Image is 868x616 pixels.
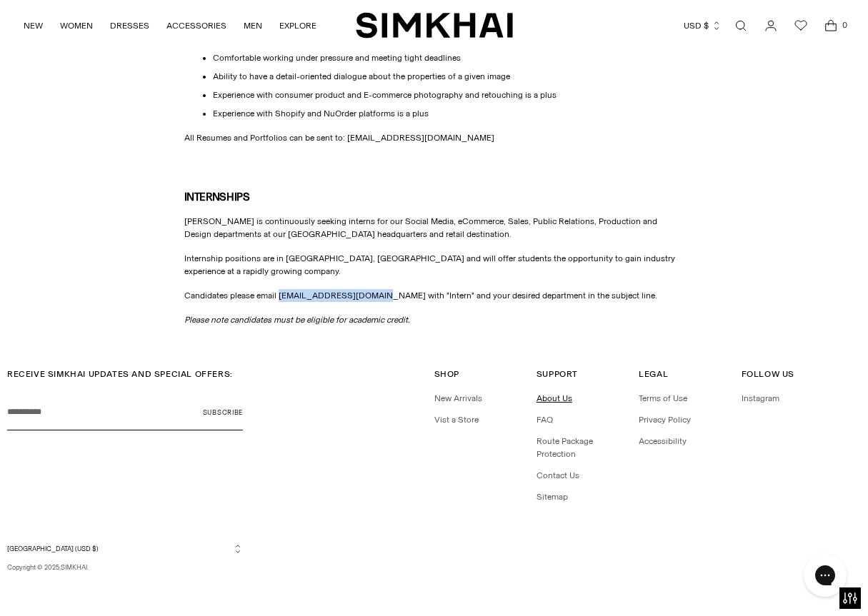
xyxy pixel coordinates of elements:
[537,393,572,403] a: About Us
[7,543,243,554] button: [GEOGRAPHIC_DATA] (USD $)
[684,10,722,41] button: USD $
[7,562,243,572] p: Copyright © 2025, .
[184,253,675,276] span: Internship positions are in [GEOGRAPHIC_DATA], [GEOGRAPHIC_DATA] and will offer students the oppo...
[203,395,243,430] button: Subscribe
[537,436,593,459] a: Route Package Protection
[7,369,233,379] span: RECEIVE SIMKHAI UPDATES AND SPECIAL OFFERS:
[110,10,149,41] a: DRESSES
[797,549,854,602] iframe: Gorgias live chat messenger
[24,10,43,41] a: NEW
[434,415,479,425] a: Vist a Store
[244,10,262,41] a: MEN
[537,369,578,379] span: Support
[742,393,779,403] a: Instagram
[166,10,226,41] a: ACCESSORIES
[817,11,845,40] a: Open cart modal
[11,562,144,605] iframe: Sign Up via Text for Offers
[639,369,668,379] span: Legal
[639,415,691,425] a: Privacy Policy
[757,11,785,40] a: Go to the account page
[537,415,553,425] a: FAQ
[279,10,316,41] a: EXPLORE
[184,215,684,241] p: [PERSON_NAME] is continuously seeking interns for our Social Media, eCommerce, Sales, Public Rela...
[838,19,851,31] span: 0
[742,369,794,379] span: Follow Us
[184,191,250,203] strong: INTERNSHIPS
[356,11,513,39] a: SIMKHAI
[213,90,557,100] span: Experience with consumer product and E-commerce photography and retouching is a plus
[639,393,687,403] a: Terms of Use
[434,369,459,379] span: Shop
[639,436,687,446] a: Accessibility
[213,108,429,118] span: Experience with Shopify and NuOrder platforms is a plus
[60,10,93,41] a: WOMEN
[537,492,568,502] a: Sitemap
[787,11,815,40] a: Wishlist
[213,53,461,63] span: Comfortable working under pressure and meeting tight deadlines
[434,393,482,403] a: New Arrivals
[727,11,755,40] a: Open search modal
[184,315,410,325] em: Please note candidates must be eligible for academic credit.
[537,470,579,480] a: Contact Us
[213,71,510,81] span: Ability to have a detail-oriented dialogue about the properties of a given image
[184,291,657,301] span: Candidates please email [EMAIL_ADDRESS][DOMAIN_NAME] with "Intern" and your desired department in...
[184,133,494,143] span: All Resumes and Portfolios can be sent to: [EMAIL_ADDRESS][DOMAIN_NAME]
